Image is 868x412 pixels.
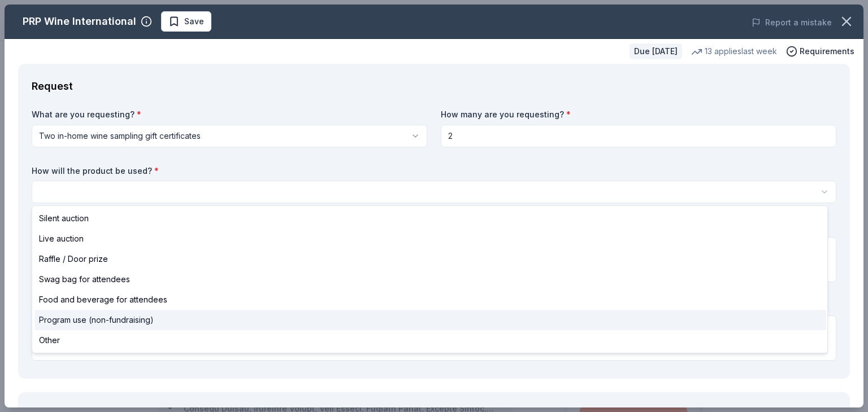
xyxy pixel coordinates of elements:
span: Silent auction [39,212,89,225]
span: Live auction [39,232,84,246]
span: Other [39,334,60,347]
span: Raffle / Door prize [39,252,108,266]
span: Swag bag for attendees [39,273,130,286]
span: Food and beverage for attendees [39,293,167,306]
span: Program use (non-fundraising) [39,313,154,327]
span: Sustainability celebration [222,14,313,27]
